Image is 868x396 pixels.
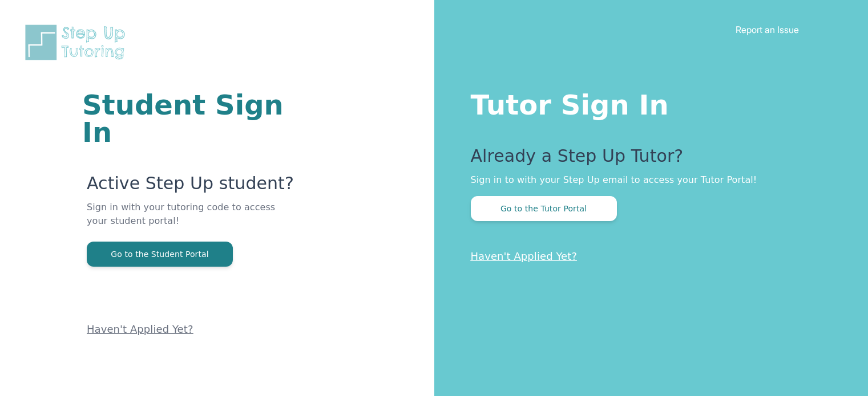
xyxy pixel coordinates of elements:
button: Go to the Student Portal [87,242,233,267]
a: Go to the Student Portal [87,248,233,259]
h1: Student Sign In [82,91,297,146]
button: Go to the Tutor Portal [471,196,617,221]
p: Active Step Up student? [87,173,297,201]
a: Go to the Tutor Portal [471,203,617,214]
a: Haven't Applied Yet? [87,323,193,335]
h1: Tutor Sign In [471,87,823,119]
p: Sign in to with your Step Up email to access your Tutor Portal! [471,173,823,187]
p: Sign in with your tutoring code to access your student portal! [87,201,297,242]
a: Haven't Applied Yet? [471,250,578,262]
img: Step Up Tutoring horizontal logo [23,23,132,62]
p: Already a Step Up Tutor? [471,146,823,173]
a: Report an Issue [736,24,799,35]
